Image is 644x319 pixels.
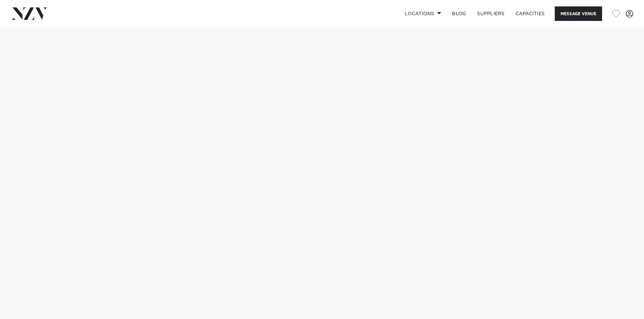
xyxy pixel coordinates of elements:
button: Message Venue [555,6,602,21]
a: SUPPLIERS [472,6,510,21]
a: Capacities [510,6,550,21]
a: BLOG [447,6,472,21]
a: Locations [399,6,447,21]
img: nzv-logo.png [11,7,48,20]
